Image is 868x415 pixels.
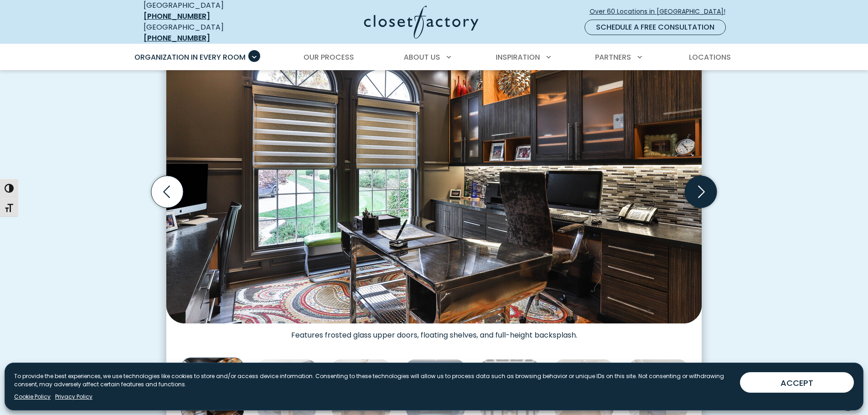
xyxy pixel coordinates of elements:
span: Inspiration [496,52,540,62]
a: Over 60 Locations in [GEOGRAPHIC_DATA]! [589,4,733,20]
button: ACCEPT [740,372,854,393]
button: Previous slide [148,172,187,211]
a: Privacy Policy [55,393,92,401]
a: Schedule a Free Consultation [585,20,726,35]
span: Locations [689,52,731,62]
a: Cookie Policy [14,393,51,401]
div: [GEOGRAPHIC_DATA] [144,22,276,44]
span: Over 60 Locations in [GEOGRAPHIC_DATA]! [590,7,733,16]
nav: Primary Menu [128,45,740,70]
a: [PHONE_NUMBER] [144,11,210,21]
img: Closet Factory Logo [364,5,478,39]
button: Next slide [681,172,720,211]
a: [PHONE_NUMBER] [144,33,210,43]
span: About Us [404,52,440,62]
img: Sophisticated home office with dark wood cabinetry, metallic backsplash, under-cabinet lighting, ... [166,43,702,323]
span: Partners [595,52,631,62]
span: Our Process [303,52,354,62]
figcaption: Features frosted glass upper doors, floating shelves, and full-height backsplash. [166,323,702,340]
p: To provide the best experiences, we use technologies like cookies to store and/or access device i... [14,372,733,389]
span: Organization in Every Room [134,52,246,62]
